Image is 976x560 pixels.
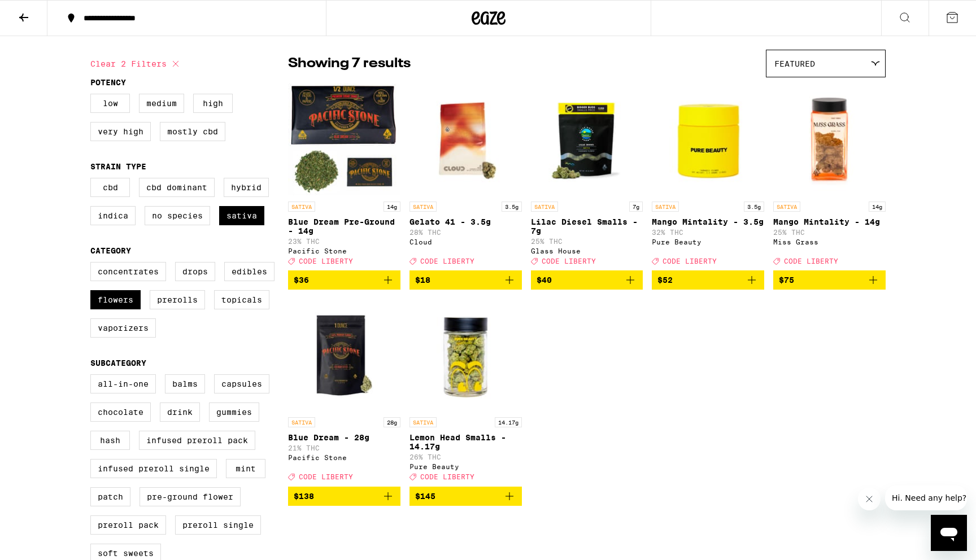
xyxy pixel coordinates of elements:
[226,459,265,478] label: Mint
[90,50,182,78] button: Clear 2 filters
[885,485,967,510] iframe: Message from company
[90,290,141,309] label: Flowers
[531,270,643,290] button: Add to bag
[150,290,205,309] label: Prerolls
[409,299,522,486] a: Open page for Lemon Head Smalls - 14.17g from Pure Beauty
[219,206,264,225] label: Sativa
[90,515,166,535] label: Preroll Pack
[409,217,522,226] p: Gelato 41 - 3.5g
[531,247,643,255] div: Glass House
[90,94,130,113] label: Low
[288,299,400,486] a: Open page for Blue Dream - 28g from Pacific Stone
[140,487,241,506] label: Pre-ground Flower
[409,202,437,212] p: SATIVA
[165,374,205,393] label: Balms
[288,83,400,196] img: Pacific Stone - Blue Dream Pre-Ground - 14g
[502,202,522,212] p: 3.5g
[90,403,151,422] label: Chocolate
[779,275,794,285] span: $75
[652,217,764,226] p: Mango Mintality - 3.5g
[409,433,522,451] p: Lemon Head Smalls - 14.17g
[145,206,210,225] label: No Species
[299,474,353,481] span: CODE LIBERTY
[288,247,400,255] div: Pacific Stone
[90,262,166,281] label: Concentrates
[90,78,126,87] legend: Potency
[288,433,400,442] p: Blue Dream - 28g
[288,444,400,452] p: 21% THC
[193,94,233,113] label: High
[773,202,800,212] p: SATIVA
[294,275,309,285] span: $36
[288,83,400,270] a: Open page for Blue Dream Pre-Ground - 14g from Pacific Stone
[90,431,130,450] label: Hash
[652,229,764,236] p: 32% THC
[90,122,151,141] label: Very High
[139,94,184,113] label: Medium
[773,83,886,270] a: Open page for Mango Mintality - 14g from Miss Grass
[90,487,130,506] label: Patch
[531,238,643,245] p: 25% THC
[495,417,522,427] p: 14.17g
[288,202,315,212] p: SATIVA
[90,358,146,368] legend: Subcategory
[175,262,215,281] label: Drops
[663,257,717,265] span: CODE LIBERTY
[90,206,136,225] label: Indica
[652,83,764,270] a: Open page for Mango Mintality - 3.5g from Pure Beauty
[858,488,881,510] iframe: Close message
[744,202,764,212] p: 3.5g
[652,202,679,212] p: SATIVA
[415,492,435,501] span: $145
[409,299,522,412] img: Pure Beauty - Lemon Head Smalls - 14.17g
[139,431,255,450] label: Infused Preroll Pack
[773,229,886,236] p: 25% THC
[531,217,643,235] p: Lilac Diesel Smalls - 7g
[409,238,522,246] div: Cloud
[629,202,643,212] p: 7g
[542,257,596,265] span: CODE LIBERTY
[288,238,400,245] p: 23% THC
[214,290,269,309] label: Topicals
[773,238,886,246] div: Miss Grass
[288,54,411,73] p: Showing 7 results
[384,202,400,212] p: 14g
[652,270,764,290] button: Add to bag
[90,459,217,478] label: Infused Preroll Single
[288,454,400,461] div: Pacific Stone
[160,403,200,422] label: Drink
[415,275,430,285] span: $18
[209,403,259,422] label: Gummies
[420,257,474,265] span: CODE LIBERTY
[784,257,838,265] span: CODE LIBERTY
[409,487,522,506] button: Add to bag
[288,299,400,412] img: Pacific Stone - Blue Dream - 28g
[409,453,522,461] p: 26% THC
[175,515,261,535] label: Preroll Single
[531,202,558,212] p: SATIVA
[409,229,522,236] p: 28% THC
[288,487,400,506] button: Add to bag
[384,417,400,427] p: 28g
[214,374,269,393] label: Capsules
[652,83,764,196] img: Pure Beauty - Mango Mintality - 3.5g
[90,162,146,171] legend: Strain Type
[774,59,815,68] span: Featured
[652,238,764,246] div: Pure Beauty
[420,474,474,481] span: CODE LIBERTY
[90,178,130,197] label: CBD
[288,270,400,290] button: Add to bag
[299,257,353,265] span: CODE LIBERTY
[90,246,131,255] legend: Category
[139,178,215,197] label: CBD Dominant
[224,178,269,197] label: Hybrid
[773,270,886,290] button: Add to bag
[931,515,967,551] iframe: Button to launch messaging window
[288,217,400,235] p: Blue Dream Pre-Ground - 14g
[409,83,522,196] img: Cloud - Gelato 41 - 3.5g
[869,202,886,212] p: 14g
[409,417,437,427] p: SATIVA
[657,275,673,285] span: $52
[773,83,886,196] img: Miss Grass - Mango Mintality - 14g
